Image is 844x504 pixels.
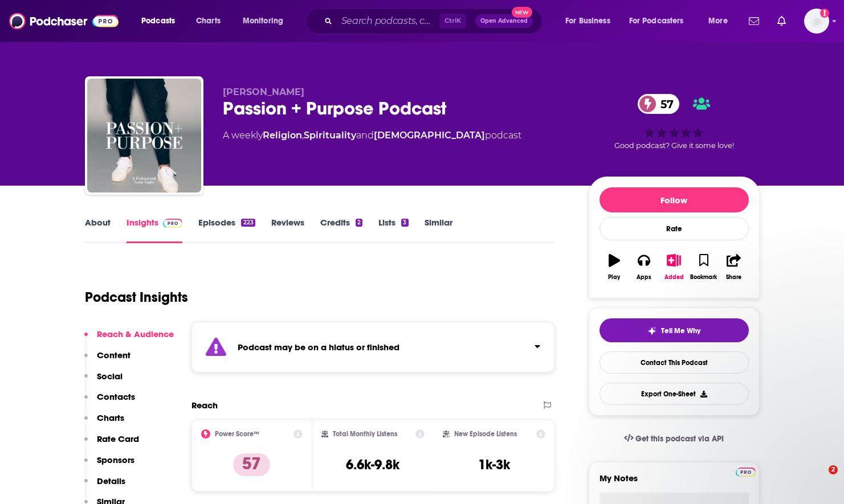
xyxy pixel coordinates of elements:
[198,217,255,243] a: Episodes223
[97,454,134,465] p: Sponsors
[97,476,125,486] p: Details
[600,217,749,240] div: Rate
[97,329,174,339] p: Reach & Audience
[97,433,139,444] p: Rate Card
[589,87,760,157] div: 57Good podcast? Give it some love!
[191,322,555,372] section: Click to expand status details
[97,350,131,360] p: Content
[805,465,833,493] iframe: Intercom live chat
[263,130,302,141] a: Religion
[637,274,651,281] div: Apps
[378,217,408,243] a: Lists3
[659,247,688,288] button: Added
[84,391,135,412] button: Contacts
[97,412,124,423] p: Charts
[356,219,362,227] div: 2
[700,12,742,30] button: open menu
[191,400,218,411] h2: Reach
[189,12,227,30] a: Charts
[320,217,362,243] a: Credits2
[608,274,620,281] div: Play
[726,274,741,281] div: Share
[719,247,748,288] button: Share
[600,187,749,212] button: Follow
[271,217,304,243] a: Reviews
[638,94,679,114] a: 57
[600,247,629,288] button: Play
[84,454,134,476] button: Sponsors
[615,425,733,453] a: Get this podcast via API
[804,9,829,34] span: Logged in as nwierenga
[241,219,255,227] div: 223
[600,351,749,374] a: Contact This Podcast
[374,130,485,141] a: [DEMOGRAPHIC_DATA]
[337,12,439,30] input: Search podcasts, credits, & more...
[85,289,188,306] h1: Podcast Insights
[97,391,135,402] p: Contacts
[85,217,111,243] a: About
[84,476,125,497] button: Details
[133,12,190,30] button: open menu
[333,430,397,438] h2: Total Monthly Listens
[84,433,139,454] button: Rate Card
[512,7,532,18] span: New
[84,329,174,350] button: Reach & Audience
[223,87,304,97] span: [PERSON_NAME]
[163,219,183,228] img: Podchaser Pro
[84,350,131,371] button: Content
[629,13,684,29] span: For Podcasters
[690,274,717,281] div: Bookmark
[223,129,521,142] div: A weekly podcast
[84,371,123,392] button: Social
[820,9,829,18] svg: Add a profile image
[600,383,749,405] button: Export One-Sheet
[425,217,452,243] a: Similar
[661,326,700,335] span: Tell Me Why
[557,12,625,30] button: open menu
[215,430,259,438] h2: Power Score™
[243,13,283,29] span: Monitoring
[304,130,356,141] a: Spirituality
[346,456,399,473] h3: 6.6k-9.8k
[614,141,734,150] span: Good podcast? Give it some love!
[773,11,790,31] a: Show notifications dropdown
[480,18,528,24] span: Open Advanced
[9,10,119,32] img: Podchaser - Follow, Share and Rate Podcasts
[689,247,719,288] button: Bookmark
[708,13,728,29] span: More
[87,79,201,192] img: Passion + Purpose Podcast
[454,430,517,438] h2: New Episode Listens
[316,8,553,34] div: Search podcasts, credits, & more...
[829,465,838,474] span: 2
[84,412,124,433] button: Charts
[600,473,749,493] label: My Notes
[647,326,657,335] img: tell me why sparkle
[600,318,749,342] button: tell me why sparkleTell Me Why
[401,219,408,227] div: 3
[565,13,610,29] span: For Business
[478,456,510,473] h3: 1k-3k
[235,12,298,30] button: open menu
[439,14,466,28] span: Ctrl K
[196,13,221,29] span: Charts
[302,130,304,141] span: ,
[664,274,684,281] div: Added
[127,217,183,243] a: InsightsPodchaser Pro
[97,371,123,382] p: Social
[629,247,659,288] button: Apps
[475,14,533,28] button: Open AdvancedNew
[238,342,399,353] strong: Podcast may be on a hiatus or finished
[744,11,764,31] a: Show notifications dropdown
[356,130,374,141] span: and
[141,13,175,29] span: Podcasts
[804,9,829,34] img: User Profile
[233,453,270,476] p: 57
[649,94,679,114] span: 57
[622,12,700,30] button: open menu
[804,9,829,34] button: Show profile menu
